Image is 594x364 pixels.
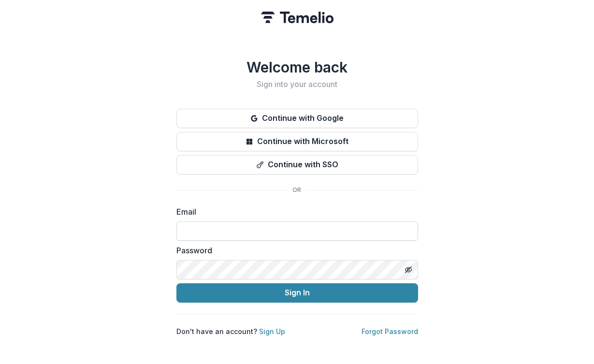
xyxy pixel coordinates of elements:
button: Continue with Microsoft [176,132,418,151]
button: Sign In [176,283,418,303]
button: Continue with SSO [176,155,418,175]
a: Forgot Password [362,327,418,335]
h2: Sign into your account [176,80,418,89]
button: Continue with Google [176,109,418,128]
button: Toggle password visibility [401,262,416,277]
img: Temelio [261,12,333,23]
p: Don't have an account? [176,326,285,336]
a: Sign Up [259,327,285,335]
label: Password [176,245,412,256]
label: Email [176,206,412,218]
h1: Welcome back [176,58,418,76]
